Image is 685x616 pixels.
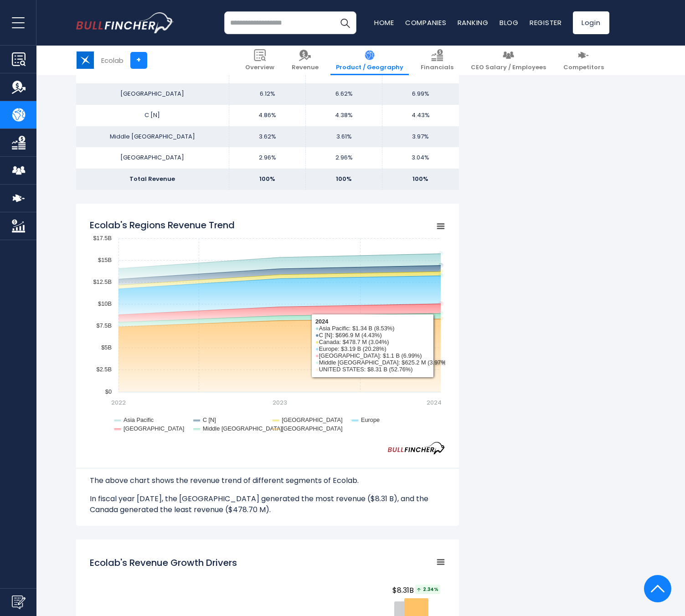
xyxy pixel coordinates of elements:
td: 4.86% [229,105,306,126]
text: $0 [105,388,111,395]
a: Companies [405,18,447,27]
tspan: Ecolab's Regions Revenue Trend [90,219,235,231]
img: ECL logo [77,51,94,69]
text: $12.5B [93,278,112,285]
td: 100% [306,169,382,190]
td: C [N] [76,105,229,126]
span: CEO Salary / Employees [471,64,546,72]
a: Competitors [558,46,609,75]
td: [GEOGRAPHIC_DATA] [76,147,229,169]
a: Ranking [458,18,489,27]
text: [GEOGRAPHIC_DATA] [124,425,184,432]
span: Revenue [292,64,319,72]
h2: Ecolab's Revenue Growth Drivers [90,556,237,570]
span: 2.34% [415,585,440,594]
td: 2.96% [306,147,382,169]
text: C [N] [202,416,216,423]
text: [GEOGRAPHIC_DATA] [282,425,342,432]
a: CEO Salary / Employees [465,46,551,75]
td: 3.62% [229,126,306,148]
svg: Ecolab's Regions Revenue Trend [90,214,445,442]
td: 100% [382,169,459,190]
a: Go to homepage [76,12,174,33]
td: 6.12% [229,83,306,105]
a: + [130,52,147,69]
a: Home [374,18,394,27]
text: $2.5B [96,366,111,373]
text: 2023 [272,398,287,407]
td: 2.96% [229,147,306,169]
a: Product / Geography [330,46,409,75]
td: 3.97% [382,126,459,148]
td: 3.61% [306,126,382,148]
text: $7.5B [96,322,111,329]
button: Search [334,11,356,34]
text: Middle [GEOGRAPHIC_DATA] [202,425,282,432]
td: 6.99% [382,83,459,105]
a: Blog [500,18,519,27]
td: 3.04% [382,147,459,169]
span: Product / Geography [336,64,403,72]
p: The above chart shows the revenue trend of different segments of Ecolab. [90,475,445,486]
td: 100% [229,169,306,190]
text: Asia Pacific [124,416,154,423]
text: 2024 [426,398,441,407]
p: In fiscal year [DATE], the [GEOGRAPHIC_DATA] generated the most revenue ($8.31 B), and the Canada... [90,493,445,515]
text: 2022 [111,398,126,407]
a: Financials [415,46,459,75]
span: Overview [245,64,274,72]
text: $15B [98,257,112,263]
a: Overview [240,46,280,75]
td: Total Revenue [76,169,229,190]
a: Login [573,11,609,34]
td: 4.43% [382,105,459,126]
text: [GEOGRAPHIC_DATA] [282,416,342,423]
a: Register [530,18,562,27]
text: $10B [98,300,112,307]
text: $17.5B [93,235,112,241]
td: 6.62% [306,83,382,105]
text: Europe [361,416,379,423]
td: [GEOGRAPHIC_DATA] [76,83,229,105]
span: Competitors [563,64,604,72]
span: $8.31B [392,585,442,596]
img: bullfincher logo [76,12,174,33]
td: 4.38% [306,105,382,126]
td: Middle [GEOGRAPHIC_DATA] [76,126,229,148]
span: Financials [421,64,453,72]
text: $5B [101,344,112,351]
a: Revenue [286,46,324,75]
div: Ecolab [101,55,124,66]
